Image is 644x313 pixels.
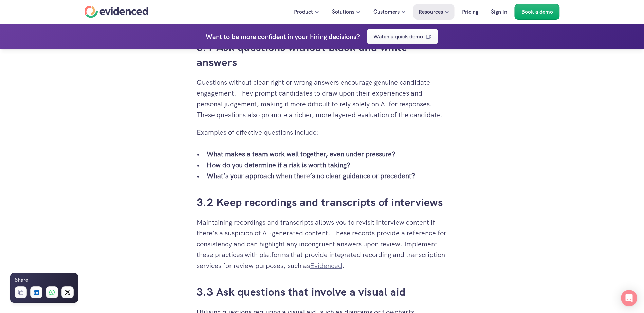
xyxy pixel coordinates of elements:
strong: How do you determine if a risk is worth taking? [207,161,350,169]
p: Pricing [462,7,478,16]
a: Sign In [486,4,512,20]
a: Watch a quick demo [367,29,438,44]
a: Home [85,6,148,18]
p: Resources [419,7,443,16]
p: Product [294,7,313,16]
a: 3.2 Keep recordings and transcripts of interviews [197,195,443,209]
p: Examples of effective questions include: [197,127,448,138]
p: Sign In [491,7,507,16]
div: Open Intercom Messenger [621,290,637,306]
h6: Share [15,276,28,285]
p: Book a demo [521,7,553,16]
strong: What’s your approach when there’s no clear guidance or precedent? [207,171,415,180]
p: Customers [373,7,400,16]
p: Maintaining recordings and transcripts allows you to revisit interview content if there's a suspi... [197,217,448,271]
p: Solutions [332,7,354,16]
a: Pricing [457,4,483,20]
p: Watch a quick demo [373,32,423,41]
h4: Want to be more confident in your hiring decisions? [206,31,360,42]
a: Book a demo [515,4,560,20]
p: Questions without clear right or wrong answers encourage genuine candidate engagement. They promp... [197,77,448,120]
a: Evidenced [310,261,342,270]
a: 3.3 Ask questions that involve a visual aid [197,285,406,299]
strong: What makes a team work well together, even under pressure? [207,150,395,159]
